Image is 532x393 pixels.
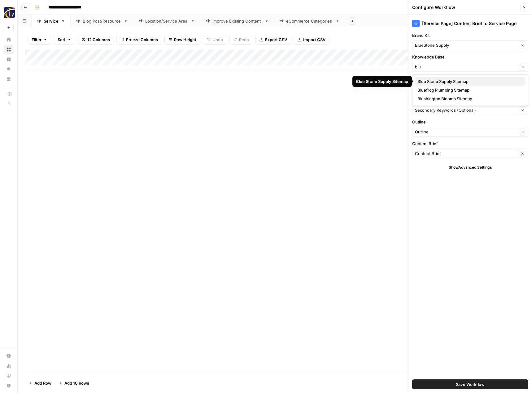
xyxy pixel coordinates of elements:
a: Learning Hub [4,371,14,381]
a: Browse [4,45,14,54]
img: HigherVisibility Logo [4,7,15,18]
a: eCommerce Categories [274,15,345,27]
div: Blue Stone Supply Sitemap [356,78,408,84]
button: Freeze Columns [116,35,162,45]
span: Blushington Blooms Sitemap [417,96,521,102]
a: Improve Existing Content [200,15,274,27]
button: Undo [203,35,227,45]
label: Knowledge Base [412,54,528,60]
button: Add 10 Rows [55,378,93,388]
div: Location/Service Area [145,18,188,24]
div: eCommerce Categories [286,18,333,24]
span: Add Row [34,380,51,386]
button: Add Row [25,378,55,388]
span: Bluefrog Plumbing Sitemap [417,87,521,93]
a: Insights [4,54,14,64]
div: Blog Post/Resource [83,18,121,24]
span: Blue Stone Supply Sitemap [417,78,521,84]
input: Outline [415,129,517,135]
button: 12 Columns [78,35,114,45]
div: [Service Page] Content Brief to Service Page [412,20,528,27]
input: BlueStone Supply [415,42,517,48]
a: Blog Post/Resource [71,15,133,27]
a: Opportunities [4,64,14,74]
label: Brand Kit [412,32,528,38]
a: Your Data [4,74,14,84]
span: Row Height [174,37,196,43]
span: Filter [32,37,41,43]
button: Sort [54,35,75,45]
input: Content Brief [415,150,517,157]
span: Freeze Columns [126,37,158,43]
span: Export CSV [265,37,287,43]
span: Import CSV [303,37,325,43]
a: Service [32,15,71,27]
span: 12 Columns [87,37,110,43]
a: Home [4,35,14,45]
button: Row Height [164,35,200,45]
button: Workspace: HigherVisibility [4,5,14,20]
span: Show Advanced Settings [449,165,492,170]
span: Redo [239,37,249,43]
button: Help + Support [4,381,14,391]
span: Add 10 Rows [64,380,89,386]
label: Content Brief [412,140,528,147]
a: Location/Service Area [133,15,200,27]
div: Service [44,18,59,24]
button: Import CSV [294,35,329,45]
span: Sort [58,37,66,43]
label: Outline [412,119,528,125]
a: Usage [4,361,14,371]
button: Filter [28,35,51,45]
div: Improve Existing Content [212,18,262,24]
span: Undo [212,37,223,43]
button: Redo [229,35,253,45]
span: Save Workflow [456,381,485,387]
button: Save Workflow [412,379,528,389]
a: Settings [4,351,14,361]
button: Export CSV [255,35,291,45]
input: HigherVisibility Sitemap [415,64,517,70]
input: Secondary Keywords (Optional) [415,107,517,113]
